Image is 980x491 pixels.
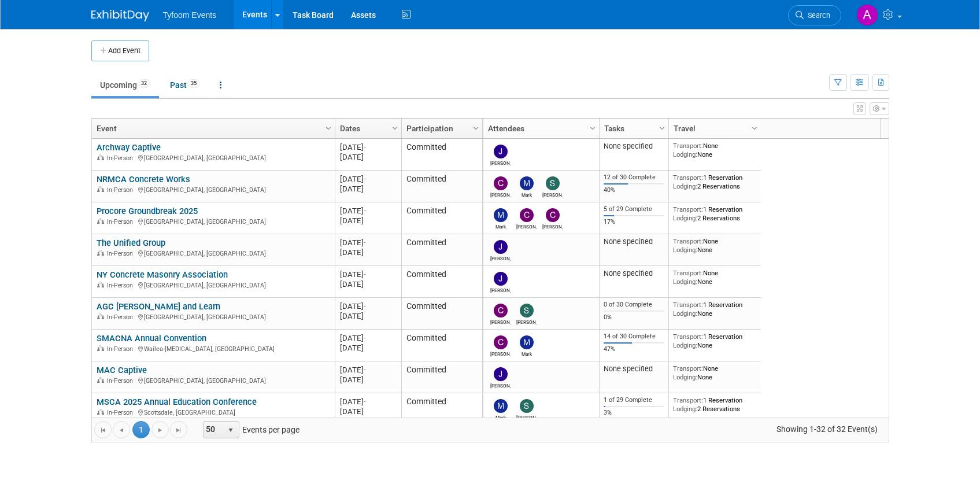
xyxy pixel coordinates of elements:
div: Scottsdale, [GEOGRAPHIC_DATA] [97,407,330,417]
div: Steve Davis [542,190,563,198]
div: Mark Nelson [516,349,537,357]
img: Steve Davis [520,399,534,413]
div: Corbin Nelson [490,318,511,325]
span: In-Person [107,250,136,257]
span: In-Person [107,377,136,385]
img: In-Person Event [97,345,104,351]
a: Go to the previous page [113,421,130,438]
img: Steve Davis [546,176,560,190]
div: [DATE] [340,142,396,152]
a: Travel [674,119,753,138]
div: 3% [604,409,664,417]
img: In-Person Event [97,250,104,256]
div: 0 of 30 Complete [604,301,664,309]
td: Committed [401,266,482,298]
div: [DATE] [340,397,396,407]
a: AGC [PERSON_NAME] and Learn [97,301,220,312]
span: Transport: [673,301,703,309]
div: None None [673,364,756,381]
div: Corbin Nelson [490,190,511,198]
span: Transport: [673,269,703,277]
td: Committed [401,202,482,234]
span: Lodging: [673,182,697,190]
td: Committed [401,139,482,171]
img: Corbin Nelson [520,208,534,222]
div: Chris Walker [542,222,563,230]
a: NRMCA Concrete Works [97,174,190,184]
td: Committed [401,361,482,393]
div: [DATE] [340,311,396,321]
span: 32 [138,79,150,88]
div: [DATE] [340,279,396,289]
a: Column Settings [322,119,335,136]
span: Column Settings [588,124,597,133]
div: Mark Nelson [516,190,537,198]
span: - [364,302,366,311]
span: - [364,206,366,215]
span: Transport: [673,205,703,213]
img: Steve Davis [520,304,534,318]
span: Search [804,11,830,20]
img: Jason Cuskelly [494,145,508,158]
span: Column Settings [471,124,480,133]
span: Transport: [673,173,703,182]
span: Lodging: [673,246,697,254]
a: Column Settings [389,119,401,136]
div: Steve Davis [516,318,537,325]
span: Column Settings [390,124,400,133]
div: [GEOGRAPHIC_DATA], [GEOGRAPHIC_DATA] [97,280,330,290]
button: Add Event [91,40,149,61]
img: Jason Cuskelly [494,272,508,286]
div: 0% [604,313,664,322]
div: None specified [604,269,664,278]
span: - [364,366,366,374]
img: ExhibitDay [91,10,149,21]
span: 1 [132,421,150,438]
span: Go to the previous page [117,426,126,435]
a: Archway Captive [97,142,161,153]
a: SMACNA Annual Convention [97,333,206,344]
div: None None [673,269,756,286]
div: [GEOGRAPHIC_DATA], [GEOGRAPHIC_DATA] [97,216,330,226]
span: select [226,426,235,435]
span: Tyfoom Events [163,10,217,20]
span: Lodging: [673,309,697,318]
div: [GEOGRAPHIC_DATA], [GEOGRAPHIC_DATA] [97,375,330,385]
span: Lodging: [673,150,697,158]
a: The Unified Group [97,238,165,248]
img: Corbin Nelson [494,176,508,190]
span: In-Person [107,154,136,162]
img: Chris Walker [546,208,560,222]
div: 1 Reservation 2 Reservations [673,396,756,413]
td: Committed [401,393,482,425]
span: Lodging: [673,405,697,413]
span: In-Person [107,313,136,321]
a: MAC Captive [97,365,147,375]
span: Column Settings [750,124,759,133]
img: In-Person Event [97,377,104,383]
a: NY Concrete Masonry Association [97,270,228,280]
div: [GEOGRAPHIC_DATA], [GEOGRAPHIC_DATA] [97,248,330,258]
div: [DATE] [340,206,396,216]
span: Transport: [673,333,703,341]
div: Wailea-[MEDICAL_DATA], [GEOGRAPHIC_DATA] [97,344,330,353]
img: Angie Nichols [856,4,878,26]
span: Go to the first page [98,426,108,435]
a: Column Settings [469,119,482,136]
span: In-Person [107,409,136,416]
span: Transport: [673,237,703,245]
div: 14 of 30 Complete [604,333,664,341]
div: [DATE] [340,343,396,353]
a: Tasks [604,119,661,138]
div: 5 of 29 Complete [604,205,664,213]
a: Column Settings [656,119,668,136]
img: In-Person Event [97,154,104,160]
span: Showing 1-32 of 32 Event(s) [765,421,888,437]
span: In-Person [107,186,136,194]
span: Column Settings [657,124,667,133]
div: 1 Reservation None [673,301,756,318]
div: 47% [604,345,664,353]
div: Mark Nelson [490,413,511,420]
span: Transport: [673,396,703,404]
div: [DATE] [340,238,396,248]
